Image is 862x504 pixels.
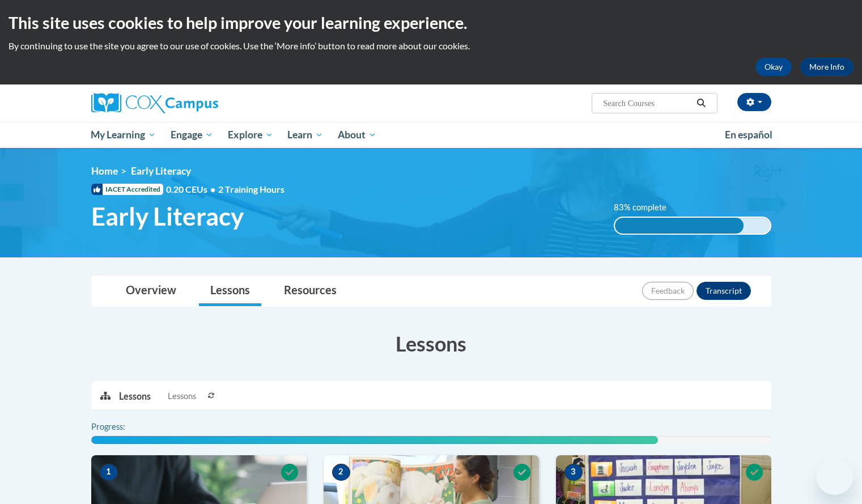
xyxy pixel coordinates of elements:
[91,421,156,433] label: Progress:
[273,276,348,306] a: Resources
[817,459,853,495] iframe: Button to launch messaging window
[91,184,163,195] span: IACET Accredited
[697,282,751,300] button: Transcript
[220,122,281,148] a: Explore
[100,464,118,481] span: 1
[614,201,679,214] label: 83% complete
[717,123,780,147] a: En español
[171,128,213,142] span: Engage
[9,40,853,52] p: By continuing to use the site you agree to our use of cookies. Use the ‘More info’ button to read...
[725,129,772,141] span: En español
[84,122,164,148] a: My Learning
[91,165,118,177] a: Home
[163,122,220,148] a: Engage
[131,165,191,177] span: Early Literacy
[91,128,156,142] span: My Learning
[615,218,744,234] div: 83% complete
[338,128,376,142] span: About
[755,58,792,76] button: Okay
[332,464,350,481] span: 2
[91,93,218,113] img: Cox Campus
[280,122,330,148] a: Learn
[564,464,583,481] span: 3
[228,128,273,142] span: Explore
[218,184,284,194] span: 2 Training Hours
[800,58,853,76] a: More Info
[602,96,693,110] input: Search Courses
[91,93,307,113] a: Cox Campus
[642,282,694,300] button: Feedback
[210,184,215,194] span: •
[330,122,384,148] a: About
[287,128,323,142] span: Learn
[9,11,853,34] h2: This site uses cookies to help improve your learning experience.
[199,276,261,306] a: Lessons
[166,183,218,196] span: 0.20 CEUs
[91,201,244,231] span: Early Literacy
[737,93,771,111] button: Account Settings
[114,276,188,306] a: Overview
[91,329,771,358] h3: Lessons
[168,390,196,403] span: Lessons
[693,96,710,110] button: Search
[119,390,151,403] p: Lessons
[74,122,788,148] div: Main menu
